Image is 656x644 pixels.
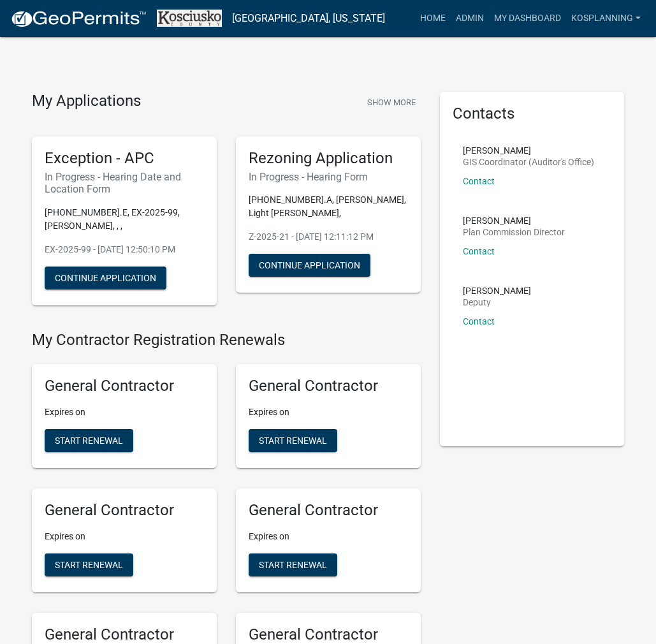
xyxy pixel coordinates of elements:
p: [PERSON_NAME] [463,286,531,295]
h5: Rezoning Application [249,149,408,168]
span: Start Renewal [55,435,123,446]
h5: General Contractor [249,377,408,395]
p: Expires on [45,530,204,543]
span: Start Renewal [55,560,123,570]
p: [PERSON_NAME] [463,216,565,225]
button: Show More [362,92,421,113]
h5: General Contractor [249,626,408,644]
p: Expires on [45,406,204,419]
p: [PHONE_NUMBER].A, [PERSON_NAME], Light [PERSON_NAME], [249,193,408,220]
a: Contact [463,176,495,186]
span: Start Renewal [259,560,327,570]
a: kosplanning [566,6,646,31]
h5: General Contractor [249,501,408,520]
a: My Dashboard [489,6,566,31]
button: Start Renewal [45,553,133,576]
h6: In Progress - Hearing Date and Location Form [45,171,204,195]
a: Admin [451,6,489,31]
button: Continue Application [249,254,370,277]
span: Start Renewal [259,435,327,446]
a: Contact [463,246,495,256]
h6: In Progress - Hearing Form [249,171,408,183]
h4: My Contractor Registration Renewals [32,331,421,349]
p: GIS Coordinator (Auditor's Office) [463,157,594,166]
h5: Exception - APC [45,149,204,168]
p: Deputy [463,298,531,307]
p: [PERSON_NAME] [463,146,594,155]
button: Continue Application [45,267,166,289]
p: Expires on [249,406,408,419]
p: Plan Commission Director [463,228,565,237]
img: Kosciusko County, Indiana [157,10,222,27]
p: Expires on [249,530,408,543]
h5: General Contractor [45,626,204,644]
h5: General Contractor [45,501,204,520]
p: Z-2025-21 - [DATE] 12:11:12 PM [249,230,408,244]
p: EX-2025-99 - [DATE] 12:50:10 PM [45,243,204,256]
button: Start Renewal [249,429,337,452]
h5: General Contractor [45,377,204,395]
a: Contact [463,316,495,326]
p: [PHONE_NUMBER].E, EX-2025-99, [PERSON_NAME], , , [45,206,204,233]
button: Start Renewal [249,553,337,576]
h4: My Applications [32,92,141,111]
a: Home [415,6,451,31]
h5: Contacts [453,105,612,123]
button: Start Renewal [45,429,133,452]
a: [GEOGRAPHIC_DATA], [US_STATE] [232,8,385,29]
